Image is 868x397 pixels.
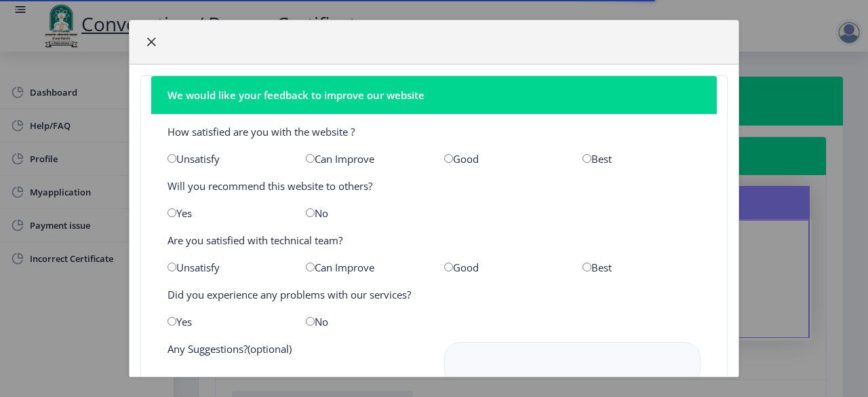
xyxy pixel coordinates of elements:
[157,315,296,328] div: Yes
[157,233,711,247] div: Are you satisfied with technical team?
[157,206,296,220] div: Yes
[157,179,711,193] div: Will you recommend this website to others?
[151,76,717,114] nb-card-header: We would like your feedback to improve our website
[296,261,434,274] div: Can Improve
[296,152,434,166] div: Can Improve
[157,261,296,274] div: Unsatisfy
[434,152,572,166] div: Good
[572,152,711,166] div: Best
[157,342,434,388] div: Any Suggestions?(optional)
[296,315,434,328] div: No
[157,288,711,301] div: Did you experience any problems with our services?
[296,206,434,220] div: No
[434,261,572,274] div: Good
[572,261,711,274] div: Best
[157,125,711,138] div: How satisfied are you with the website ?
[157,152,296,166] div: Unsatisfy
